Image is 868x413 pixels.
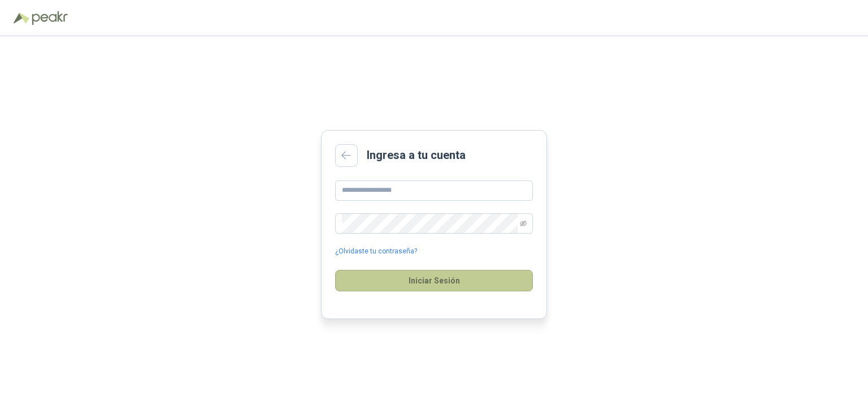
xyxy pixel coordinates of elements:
[32,11,68,25] img: Peakr
[520,220,527,227] span: eye-invisible
[367,147,466,164] h2: Ingresa a tu cuenta
[335,246,417,257] a: ¿Olvidaste tu contraseña?
[335,270,533,291] button: Iniciar Sesión
[14,12,29,24] img: Logo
